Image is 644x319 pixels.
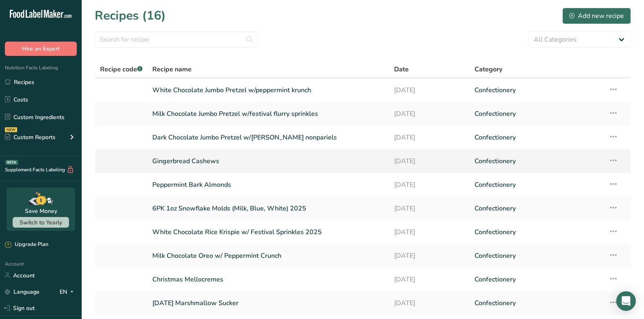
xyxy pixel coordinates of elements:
div: BETA [5,160,18,165]
button: Add new recipe [562,8,631,24]
a: White Chocolate Jumbo Pretzel w/peppermint krunch [152,82,384,99]
a: [DATE] Marshmallow Sucker [152,295,384,312]
a: Confectionery [475,271,599,288]
div: Upgrade Plan [5,241,48,249]
a: Confectionery [475,82,599,99]
a: Gingerbread Cashews [152,153,384,170]
a: [DATE] [394,129,465,146]
a: [DATE] [394,247,465,264]
a: [DATE] [394,82,465,99]
a: [DATE] [394,176,465,193]
a: Confectionery [475,247,599,264]
a: Confectionery [475,224,599,241]
div: EN [60,287,77,297]
a: Peppermint Bark Almonds [152,176,384,193]
a: [DATE] [394,224,465,241]
div: Open Intercom Messenger [616,291,636,311]
a: Milk Chocolate Oreo w/ Peppermint Crunch [152,247,384,264]
a: Confectionery [475,295,599,312]
span: Category [475,64,502,74]
a: Language [5,285,40,299]
span: Recipe code [100,65,143,74]
a: 6PK 1oz Snowflake Molds (Milk, Blue, White) 2025 [152,200,384,217]
a: [DATE] [394,295,465,312]
div: Save Money [25,207,57,215]
div: Add new recipe [569,11,624,21]
button: Hire an Expert [5,42,77,56]
button: Switch to Yearly [13,217,69,228]
a: White Chocolate Rice Krispie w/ Festival Sprinkles 2025 [152,224,384,241]
a: Dark Chocolate Jumbo Pretzel w/[PERSON_NAME] nonpariels [152,129,384,146]
div: Custom Reports [5,133,56,142]
a: [DATE] [394,105,465,122]
span: Recipe name [152,64,192,74]
a: Confectionery [475,153,599,170]
div: NEW [5,127,17,132]
a: [DATE] [394,153,465,170]
a: [DATE] [394,200,465,217]
a: [DATE] [394,271,465,288]
input: Search for recipe [95,31,258,48]
h1: Recipes (16) [95,7,166,25]
a: Confectionery [475,129,599,146]
a: Confectionery [475,105,599,122]
a: Confectionery [475,176,599,193]
a: Confectionery [475,200,599,217]
span: Date [394,64,409,74]
span: Switch to Yearly [20,219,62,226]
a: Christmas Mellocremes [152,271,384,288]
a: Milk Chocolate Jumbo Pretzel w/festival flurry sprinkles [152,105,384,122]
